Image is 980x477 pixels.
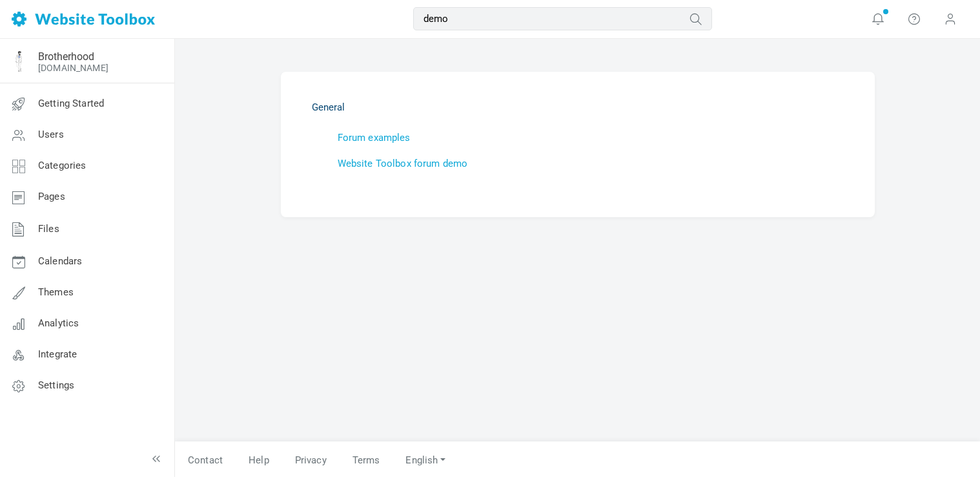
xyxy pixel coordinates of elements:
[340,449,393,472] a: Terms
[38,317,79,329] span: Analytics
[38,191,65,202] span: Pages
[405,454,438,466] span: English
[38,255,82,267] span: Calendars
[236,449,282,472] a: Help
[338,158,468,169] a: Website Toolbox forum demo
[413,7,712,30] input: Tell us what you're looking for
[38,286,74,298] span: Themes
[175,449,236,472] a: Contact
[338,132,411,143] a: Forum examples
[38,63,108,73] a: [DOMAIN_NAME]
[8,51,29,72] img: Facebook%20Profile%20Pic%20Guy%20Blue%20Best.png
[38,160,87,171] span: Categories
[38,98,104,109] span: Getting Started
[312,101,345,113] a: General
[282,449,340,472] a: Privacy
[38,50,94,63] a: Brotherhood
[38,379,74,391] span: Settings
[38,348,77,360] span: Integrate
[38,129,64,140] span: Users
[38,223,59,235] span: Files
